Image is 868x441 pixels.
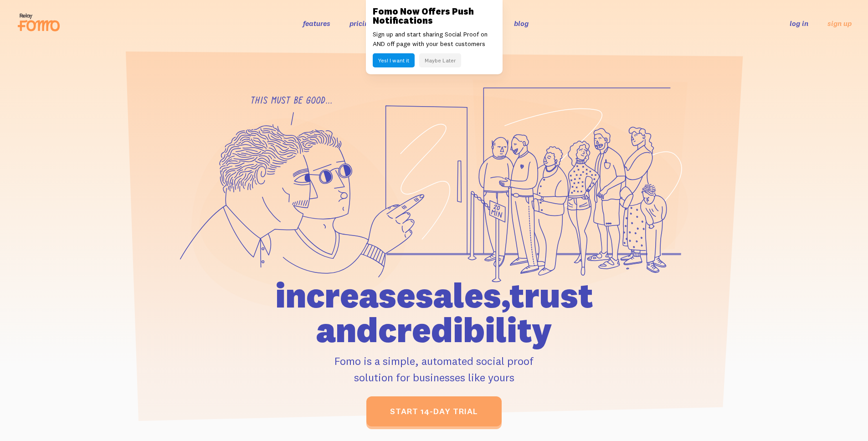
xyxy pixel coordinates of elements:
[373,30,496,49] p: Sign up and start sharing Social Proof on AND off page with your best customers
[303,19,330,28] a: features
[349,19,373,28] a: pricing
[373,7,496,25] h3: Fomo Now Offers Push Notifications
[419,53,461,67] button: Maybe Later
[514,19,529,28] a: blog
[366,396,502,426] a: start 14-day trial
[223,353,645,385] p: Fomo is a simple, automated social proof solution for businesses like yours
[373,53,415,67] button: Yes! I want it
[223,278,645,347] h1: increase sales, trust and credibility
[827,19,852,28] a: sign up
[790,19,808,28] a: log in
